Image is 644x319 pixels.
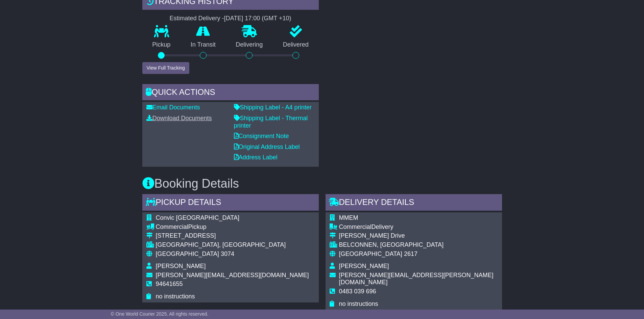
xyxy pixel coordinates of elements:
[339,272,494,286] span: [PERSON_NAME][EMAIL_ADDRESS][PERSON_NAME][DOMAIN_NAME]
[339,300,378,307] span: no instructions
[142,194,319,212] div: Pickup Details
[142,15,319,22] div: Estimated Delivery -
[234,154,278,161] a: Address Label
[339,250,402,257] span: [GEOGRAPHIC_DATA]
[156,293,195,300] span: no instructions
[156,241,309,249] div: [GEOGRAPHIC_DATA], [GEOGRAPHIC_DATA]
[111,311,209,317] span: © One World Courier 2025. All rights reserved.
[142,41,181,49] p: Pickup
[142,177,502,190] h3: Booking Details
[156,223,309,231] div: Pickup
[273,41,319,49] p: Delivered
[339,214,358,221] span: MMEM
[339,223,498,231] div: Delivery
[339,263,389,269] span: [PERSON_NAME]
[142,62,189,74] button: View Full Tracking
[224,15,291,22] div: [DATE] 17:00 (GMT +10)
[146,115,212,122] a: Download Documents
[181,41,226,49] p: In Transit
[142,84,319,102] div: Quick Actions
[339,223,372,230] span: Commercial
[326,194,502,212] div: Delivery Details
[404,250,418,257] span: 2617
[156,250,219,257] span: [GEOGRAPHIC_DATA]
[234,133,289,139] a: Consignment Note
[339,288,376,295] span: 0483 039 696
[221,250,234,257] span: 3074
[339,232,498,240] div: [PERSON_NAME] Drive
[156,281,183,287] span: 94641655
[226,41,273,49] p: Delivering
[156,214,239,221] span: Convic [GEOGRAPHIC_DATA]
[156,223,188,230] span: Commercial
[156,272,309,278] span: [PERSON_NAME][EMAIL_ADDRESS][DOMAIN_NAME]
[146,104,200,111] a: Email Documents
[234,115,308,129] a: Shipping Label - Thermal printer
[156,263,206,269] span: [PERSON_NAME]
[339,241,498,249] div: BELCONNEN, [GEOGRAPHIC_DATA]
[234,104,312,111] a: Shipping Label - A4 printer
[234,143,300,150] a: Original Address Label
[156,232,309,240] div: [STREET_ADDRESS]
